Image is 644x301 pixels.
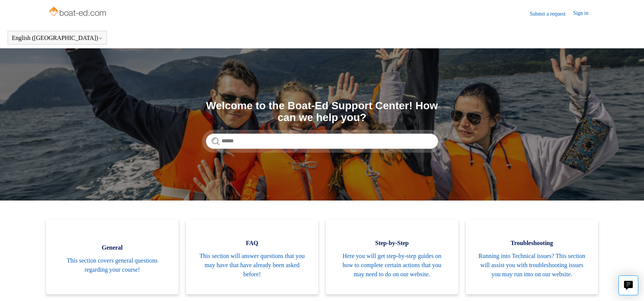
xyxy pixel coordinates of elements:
a: General This section covers general questions regarding your course! [46,220,179,294]
h1: Welcome to the Boat-Ed Support Center! How can we help you? [206,100,438,124]
a: Submit a request [530,10,573,18]
img: Boat-Ed Help Center home page [48,5,108,20]
span: Troubleshooting [477,239,587,248]
span: General [57,243,167,252]
span: This section will answer questions that you may have that have already been asked before! [198,252,307,279]
span: This section covers general questions regarding your course! [57,256,167,274]
input: Search [206,134,438,149]
button: English ([GEOGRAPHIC_DATA]) [12,35,103,41]
span: Here you will get step-by-step guides on how to complete certain actions that you may need to do ... [337,252,447,279]
a: Step-by-Step Here you will get step-by-step guides on how to complete certain actions that you ma... [326,220,458,294]
a: FAQ This section will answer questions that you may have that have already been asked before! [186,220,319,294]
button: Live chat [618,276,638,295]
span: Step-by-Step [337,239,447,248]
a: Troubleshooting Running into Technical issues? This section will assist you with troubleshooting ... [466,220,598,294]
span: FAQ [198,239,307,248]
a: Sign in [573,9,596,18]
span: Running into Technical issues? This section will assist you with troubleshooting issues you may r... [477,252,587,279]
